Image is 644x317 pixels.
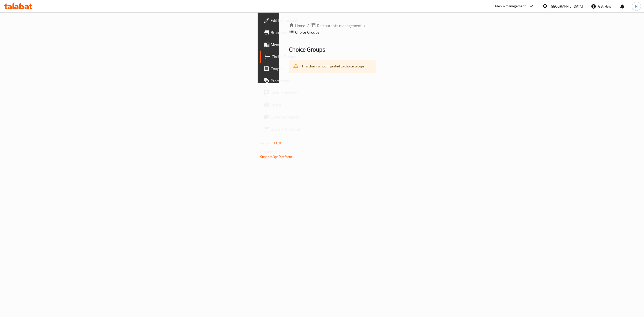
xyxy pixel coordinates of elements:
[271,114,361,120] span: Coverage Report
[271,90,361,96] span: Menu disclaimer
[271,66,361,72] span: Coupons
[260,38,365,51] a: Menus
[260,153,292,160] a: Support.OpsPlatform
[260,51,365,63] a: Choice Groups
[260,111,365,123] a: Coverage Report
[271,102,361,108] span: Upsell
[635,4,637,9] span: N
[260,63,365,75] a: Coupons
[260,14,365,26] a: Edit Restaurant
[273,140,281,146] span: 1.0.0
[260,75,365,87] a: Promotions
[260,140,272,146] span: Version:
[260,99,365,111] a: Upsell
[272,54,361,60] span: Choice Groups
[260,123,365,135] a: Grocery Checklist
[271,126,361,132] span: Grocery Checklist
[271,42,361,48] span: Menus
[271,78,361,84] span: Promotions
[260,148,283,155] span: Get support on:
[495,3,526,9] div: Menu-management
[260,26,365,38] a: Branches
[260,87,365,99] a: Menu disclaimer
[271,17,361,23] span: Edit Restaurant
[271,29,361,35] span: Branches
[550,4,583,9] div: [GEOGRAPHIC_DATA]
